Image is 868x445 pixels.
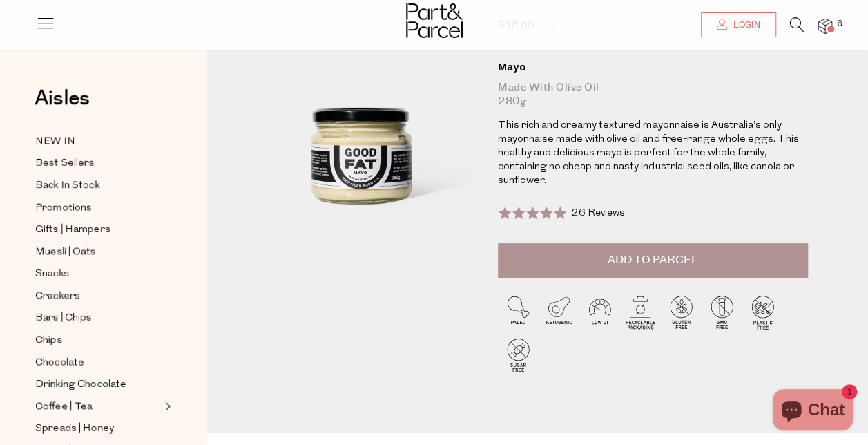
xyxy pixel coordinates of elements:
[572,208,625,218] span: 26 Reviews
[35,420,161,437] a: Spreads | Honey
[35,398,161,415] a: Coffee | Tea
[818,19,832,33] a: 6
[35,222,110,238] span: Gifts | Hampers
[742,292,783,332] img: P_P-ICONS-Live_Bec_V11_Plastic_Free.svg
[35,199,161,216] a: Promotions
[35,221,161,238] a: Gifts | Hampers
[35,155,95,172] span: Best Sellers
[35,177,161,194] a: Back In Stock
[620,292,661,332] img: P_P-ICONS-Live_Bec_V11_Recyclable_Packaging.svg
[35,155,161,172] a: Best Sellers
[35,377,126,393] span: Drinking Chocolate
[833,18,846,30] span: 6
[498,292,539,332] img: P_P-ICONS-Live_Bec_V11_Paleo.svg
[35,265,161,283] a: Snacks
[35,332,161,349] a: Chips
[35,288,80,305] span: Crackers
[35,354,161,371] a: Chocolate
[35,332,62,349] span: Chips
[539,292,579,332] img: P_P-ICONS-Live_Bec_V11_Ketogenic.svg
[35,376,161,393] a: Drinking Chocolate
[35,310,161,327] a: Bars | Chips
[35,88,90,122] a: Aisles
[579,292,620,332] img: P_P-ICONS-Live_Bec_V11_Low_Gi.svg
[35,133,161,150] a: NEW IN
[498,60,808,74] div: Mayo
[702,292,742,332] img: P_P-ICONS-Live_Bec_V11_GMO_Free.svg
[498,243,808,278] button: Add to Parcel
[35,354,84,371] span: Chocolate
[35,178,99,194] span: Back In Stock
[35,310,92,327] span: Bars | Chips
[498,334,539,375] img: P_P-ICONS-Live_Bec_V11_Sugar_Free.svg
[661,292,702,332] img: P_P-ICONS-Live_Bec_V11_Gluten_Free.svg
[35,200,92,216] span: Promotions
[498,81,808,108] div: Made with Olive Oil 280g
[769,389,857,434] inbox-online-store-chat: Shopify online store chat
[35,399,93,415] span: Coffee | Tea
[35,133,75,150] span: NEW IN
[608,252,698,268] span: Add to Parcel
[35,287,161,305] a: Crackers
[35,244,96,261] span: Muesli | Oats
[406,3,463,38] img: Part&Parcel
[701,12,776,37] a: Login
[162,398,171,415] button: Expand/Collapse Coffee | Tea
[35,266,69,283] span: Snacks
[35,421,114,437] span: Spreads | Honey
[730,19,760,31] span: Login
[35,83,90,113] span: Aisles
[498,119,808,188] p: This rich and creamy textured mayonnaise is Australia’s only mayonnaise made with olive oil and f...
[35,243,161,261] a: Muesli | Oats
